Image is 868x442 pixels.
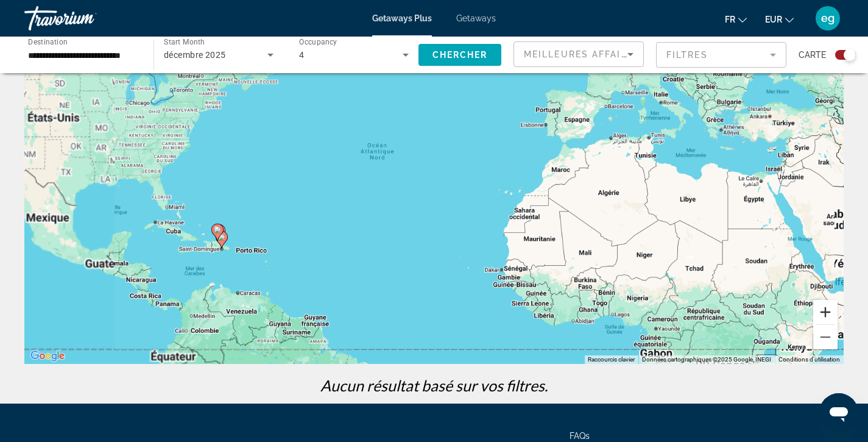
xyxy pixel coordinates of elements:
span: Meilleures affaires [524,49,641,59]
img: Google [27,348,68,364]
span: Chercher [432,50,488,60]
button: Change currency [765,10,794,28]
a: FAQs [570,431,590,441]
button: User Menu [812,5,844,31]
a: Travorium [24,2,146,34]
button: Filter [656,41,786,68]
a: Getaways [456,13,496,23]
p: Aucun résultat basé sur vos filtres. [18,376,850,394]
mat-select: Sort by [524,47,633,62]
span: Carte [799,46,826,63]
a: Conditions d'utilisation (s'ouvre dans un nouvel onglet) [778,356,840,363]
span: Destination [28,37,68,46]
span: Données cartographiques ©2025 Google, INEGI [642,356,771,363]
a: Ouvrir cette zone dans Google Maps (dans une nouvelle fenêtre) [27,348,68,364]
a: Getaways Plus [372,13,432,23]
span: 4 [299,50,304,60]
button: Zoom avant [813,300,838,324]
span: Occupancy [299,38,337,46]
button: Change language [725,10,747,28]
button: Chercher [418,44,501,66]
button: Raccourcis clavier [588,355,635,364]
span: Start Month [164,38,205,46]
span: eg [821,12,834,24]
span: EUR [765,15,782,24]
span: décembre 2025 [164,50,226,60]
span: fr [725,15,735,24]
iframe: Bouton de lancement de la fenêtre de messagerie [819,393,858,432]
button: Zoom arrière [813,325,838,349]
